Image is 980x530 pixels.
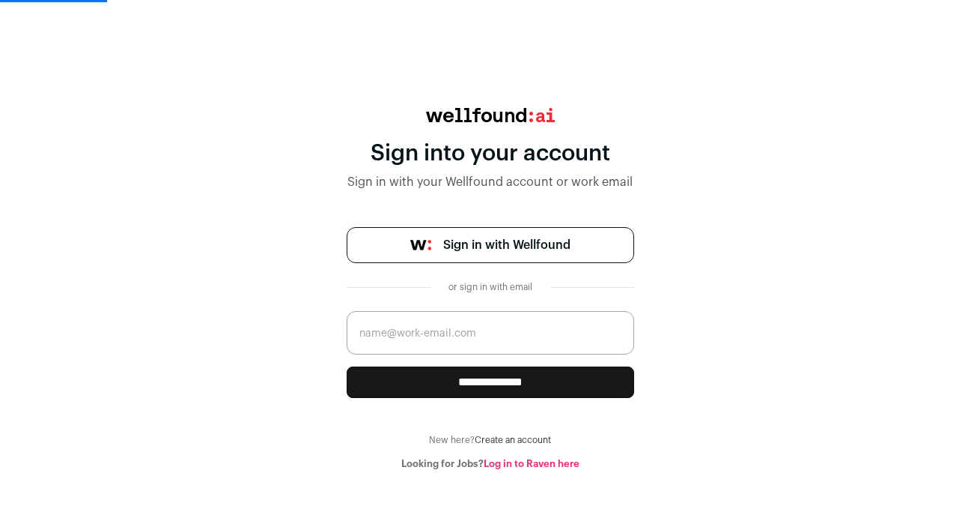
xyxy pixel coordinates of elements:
a: Create an account [475,436,551,445]
img: wellfound:ai [426,108,555,122]
img: wellfound-symbol-flush-black-fb3c872781a75f747ccb3a119075da62bfe97bd399995f84a933054e44a575c4.png [410,240,431,250]
div: or sign in with email [442,281,538,293]
div: New here? [347,434,634,446]
input: name@work-email.com [347,311,634,355]
a: Log in to Raven here [484,459,579,469]
div: Looking for Jobs? [347,458,634,470]
span: Sign in with Wellfound [443,236,570,254]
div: Sign into your account [347,140,634,167]
a: Sign in with Wellfound [347,227,634,263]
div: Sign in with your Wellfound account or work email [347,173,634,191]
